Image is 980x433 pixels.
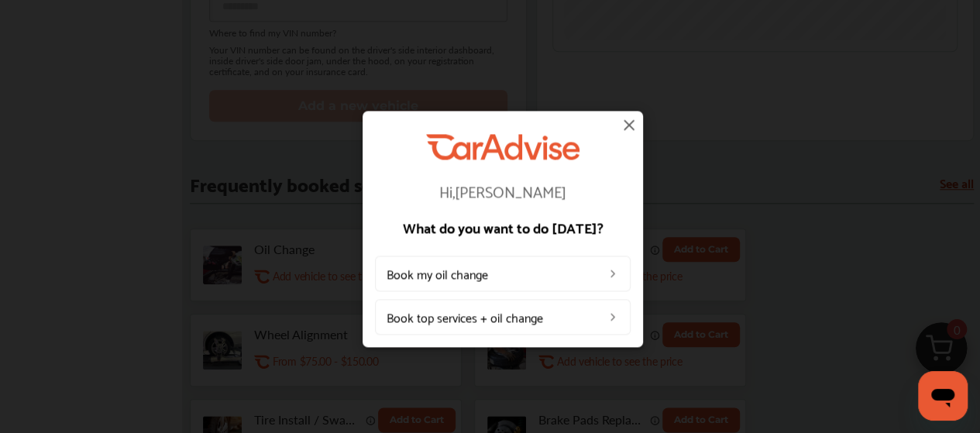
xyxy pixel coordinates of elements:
a: Book top services + oil change [375,299,631,335]
p: Hi, [PERSON_NAME] [375,183,631,198]
img: left_arrow_icon.0f472efe.svg [607,311,619,323]
img: CarAdvise Logo [426,134,579,160]
img: left_arrow_icon.0f472efe.svg [607,267,619,280]
iframe: Button to launch messaging window [918,371,968,421]
a: Book my oil change [375,256,631,291]
img: close-icon.a004319c.svg [620,115,638,134]
p: What do you want to do [DATE]? [375,220,631,234]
